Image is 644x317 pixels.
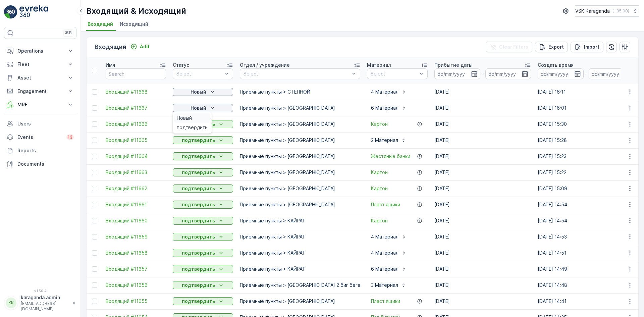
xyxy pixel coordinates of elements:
p: 6 Материал [371,266,398,272]
button: подтвердить [173,217,233,225]
button: подтвердить [173,184,233,193]
a: Пласт.ящики [371,201,400,208]
span: Входящий #11660 [106,217,166,224]
a: Картон [371,217,388,224]
td: [DATE] 15:30 [534,116,638,132]
button: подтвердить [173,152,233,160]
p: Новый [191,89,206,95]
p: Приемные пункты > [GEOGRAPHIC_DATA] [240,121,360,127]
span: Входящий #11659 [106,233,166,240]
button: 3 Материал [367,280,410,290]
p: Приемные пункты > [GEOGRAPHIC_DATA] [240,201,360,208]
td: [DATE] [431,261,534,277]
button: 6 Материал [367,264,411,274]
p: Входящий & Исходящий [86,6,186,16]
p: 4 Материал [371,250,398,256]
p: Приемные пункты > КАЙРАТ [240,217,360,224]
a: Картон [371,185,388,192]
button: подтвердить [173,249,233,257]
input: dd/mm/yyyy [589,68,635,79]
p: Входящий [95,42,126,52]
p: подтвердить [182,250,215,256]
button: Import [571,42,603,52]
p: подтвердить [182,298,215,305]
p: Documents [17,161,74,167]
p: Приемные пункты > [GEOGRAPHIC_DATA] 2 биг бега [240,282,360,288]
p: Приемные пункты > КАЙРАТ [240,233,360,240]
div: Toggle Row Selected [92,299,97,304]
p: Прибытие даты [434,62,473,68]
span: Входящий #11666 [106,121,166,127]
a: Входящий #11665 [106,137,166,144]
button: Новый [173,88,233,96]
button: Export [535,42,568,52]
p: karaganda.admin [21,294,69,301]
p: Отдел / учреждение [240,62,290,68]
p: Engagement [17,88,63,95]
a: Reports [4,144,76,157]
button: 4 Материал [367,231,411,242]
div: Toggle Row Selected [92,105,97,111]
div: Toggle Row Selected [92,138,97,143]
td: [DATE] 16:11 [534,84,638,100]
a: Входящий #11667 [106,105,166,111]
button: 6 Материал [367,103,411,113]
button: Новый [173,104,233,112]
td: [DATE] [431,132,534,148]
td: [DATE] [431,116,534,132]
button: Clear Filters [486,42,532,52]
div: Toggle Row Selected [92,154,97,159]
a: Events13 [4,130,76,144]
span: Входящий #11658 [106,250,166,256]
p: подтвердить [182,153,215,160]
button: подтвердить [173,297,233,305]
p: Создать время [538,62,574,68]
div: Toggle Row Selected [92,250,97,256]
span: Входящий #11657 [106,266,166,272]
p: Import [584,44,599,50]
a: Входящий #11655 [106,298,166,305]
input: Search [106,68,166,79]
p: Материал [367,62,391,68]
img: logo [4,5,17,19]
p: [EMAIL_ADDRESS][DOMAIN_NAME] [21,301,69,312]
button: VSK Karaganda(+05:00) [575,5,639,17]
span: v 1.50.4 [4,289,76,293]
p: подтвердить [182,282,215,288]
p: 3 Материал [371,282,398,288]
span: Входящий #11656 [106,282,166,288]
p: Fleet [17,61,63,68]
span: Входящий [88,21,113,28]
a: Входящий #11668 [106,89,166,95]
a: Documents [4,157,76,171]
td: [DATE] [431,293,534,309]
p: Новый [191,105,206,111]
p: Приемные пункты > [GEOGRAPHIC_DATA] [240,298,360,305]
p: - [482,70,484,78]
p: Приемные пункты > [GEOGRAPHIC_DATA] [240,105,360,111]
p: VSK Karaganda [575,8,610,14]
p: подтвердить [182,137,215,144]
td: [DATE] [431,180,534,197]
p: подтвердить [182,185,215,192]
a: Users [4,117,76,130]
p: Add [140,43,149,50]
button: подтвердить [173,233,233,241]
p: Приемные пункты > [GEOGRAPHIC_DATA] [240,137,360,144]
p: Users [17,120,74,127]
p: Приемные пункты > КАЙРАТ [240,266,360,272]
span: подтвердить [177,124,208,131]
td: [DATE] 14:54 [534,197,638,213]
p: подтвердить [182,266,215,272]
span: Картон [371,169,388,176]
p: ( +05:00 ) [612,8,629,14]
p: 4 Материал [371,89,398,95]
button: Operations [4,44,76,58]
td: [DATE] [431,84,534,100]
td: [DATE] 14:53 [534,229,638,245]
span: Входящий #11662 [106,185,166,192]
p: Приемные пункты > [GEOGRAPHIC_DATA] [240,185,360,192]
